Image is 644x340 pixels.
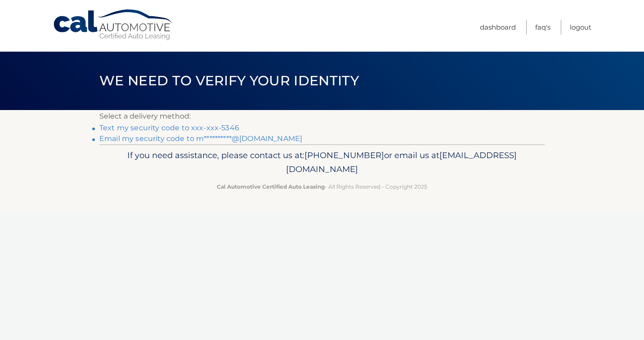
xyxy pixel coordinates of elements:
span: [PHONE_NUMBER] [304,150,384,160]
p: If you need assistance, please contact us at: or email us at [105,148,539,177]
a: Dashboard [480,20,516,35]
a: Logout [570,20,591,35]
p: - All Rights Reserved - Copyright 2025 [105,182,539,191]
a: Text my security code to xxx-xxx-5346 [99,124,239,132]
a: Cal Automotive [53,9,174,41]
a: FAQ's [535,20,550,35]
strong: Cal Automotive Certified Auto Leasing [217,183,325,190]
p: Select a delivery method: [99,110,545,123]
span: We need to verify your identity [99,72,359,89]
a: Email my security code to m**********@[DOMAIN_NAME] [99,134,302,143]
